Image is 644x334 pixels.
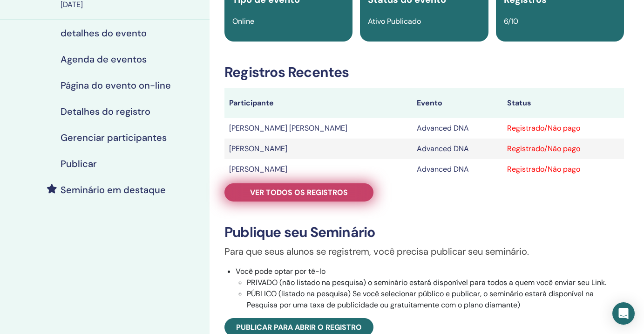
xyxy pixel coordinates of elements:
h4: Seminário em destaque [61,184,166,195]
h4: detalhes do evento [61,28,147,39]
td: [PERSON_NAME] [224,139,412,159]
div: Registrado/Não pago [507,143,619,154]
div: Registrado/Não pago [507,123,619,134]
div: Registrado/Não pago [507,164,619,175]
h4: Detalhes do registro [61,106,150,117]
p: Para que seus alunos se registrem, você precisa publicar seu seminário. [224,244,624,258]
th: Status [502,88,624,118]
h4: Página do evento on-line [61,80,171,91]
span: Publicar para abrir o registro [236,322,362,332]
td: [PERSON_NAME] [224,159,412,180]
div: Open Intercom Messenger [612,302,635,325]
li: PRIVADO (não listado na pesquisa) o seminário estará disponível para todos a quem você enviar seu... [247,277,624,288]
td: Advanced DNA [412,139,502,159]
td: Advanced DNA [412,118,502,139]
h3: Publique seu Seminário [224,224,624,241]
span: Online [232,16,254,26]
li: Você pode optar por tê-lo [236,266,624,311]
h4: Agenda de eventos [61,54,147,65]
h3: Registros Recentes [224,64,624,81]
span: 6/10 [504,16,518,26]
span: Ver todos os registros [250,188,348,197]
th: Participante [224,88,412,118]
th: Evento [412,88,502,118]
h4: Gerenciar participantes [61,132,167,143]
span: Ativo Publicado [368,16,421,26]
h4: Publicar [61,158,97,169]
td: [PERSON_NAME] [PERSON_NAME] [224,118,412,139]
a: Ver todos os registros [224,183,373,202]
td: Advanced DNA [412,159,502,180]
li: PÚBLICO (listado na pesquisa) Se você selecionar público e publicar, o seminário estará disponíve... [247,288,624,311]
